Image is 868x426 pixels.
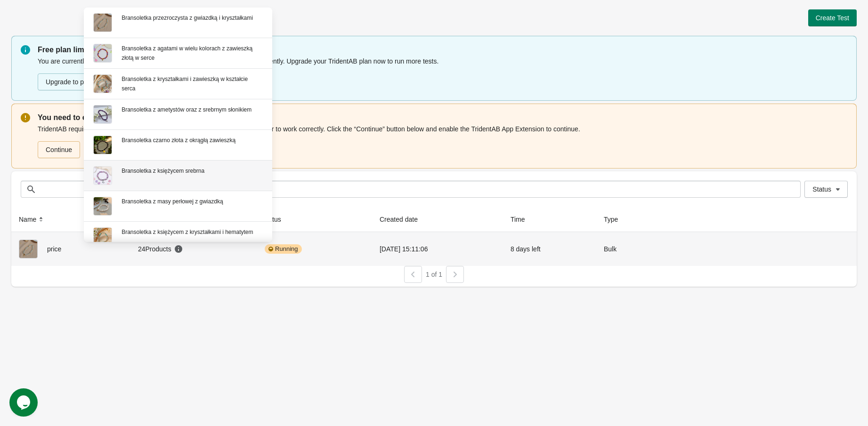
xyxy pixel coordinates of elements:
div: Bransoletka przezroczysta z gwiazdką i kryształkami [122,13,263,23]
div: Running [265,244,301,254]
button: Status [259,211,294,228]
button: Created date [376,211,431,228]
button: Status [804,181,848,198]
button: Time [507,211,538,228]
div: 24 Products [138,244,183,254]
div: Bransoletka z kryształkami i zawieszką w kształcie serca [122,74,263,93]
img: 04f8e4cdca9347fead60f44e8c10d7e9.png [94,228,112,246]
img: c829471151684c5e98ce0e0282561f37.webp [94,14,112,32]
p: Free plan limitations [38,44,847,56]
button: Name [15,211,49,228]
img: 3531a03f4f504840aba1f0d3098a2ffb_0d13939b-d4b7-4e7d-b996-56b140973c88.webp [94,197,112,215]
div: [DATE] 15:11:06 [380,240,495,258]
button: Upgrade to premium [38,73,114,90]
iframe: chat widget [9,388,40,417]
img: ee976894bead4699bed6440fd88d560b_1.webp [94,44,112,62]
img: 1e0b2a1d2bbb42398322a34068f867cd_1.webp [94,105,112,123]
span: Create Test [816,14,849,22]
div: TridentAB requires an App Extension to be enabled on your Online Store in order to work correctly... [38,123,847,159]
div: Bransoletka z księżycem srebrna [122,166,263,176]
img: d7972215624e4f9d973b2426f0405878.webp [94,167,112,185]
div: Bransoletka z ametystów oraz z srebrnym słonikiem [122,105,263,114]
div: Bransoletka z agatami w wielu kolorach z zawieszką złotą w serce [122,44,263,63]
button: Type [600,211,631,228]
a: Continue [38,141,80,158]
div: Bransoletka z masy perłowej z gwiazdką [122,197,263,206]
span: 1 of 1 [426,271,442,278]
div: 8 days left [511,240,589,258]
div: Bransoletka czarno złota z okrągłą zawieszką [122,136,263,145]
button: Create Test [808,9,857,26]
img: 58401329aa27418295a277767e631acb_1.webp [94,136,112,154]
img: 8fff6956e23549fc9c4fa35fda6099d9.webp [94,75,112,93]
p: You need to enable our TridentAB App Extension [38,112,847,123]
span: Status [812,185,831,193]
div: Bransoletka z księżycem z kryształkami i hematytem [122,227,263,237]
div: You are currently on our Free plan and are only able to run a single test concurrently. Upgrade y... [38,56,847,91]
div: Bulk [604,240,669,258]
span: price [47,245,61,253]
